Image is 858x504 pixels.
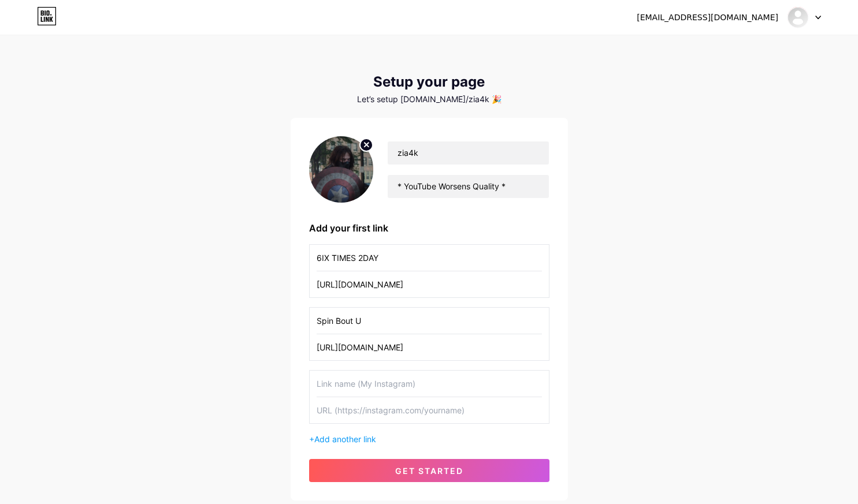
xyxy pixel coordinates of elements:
[309,136,374,203] img: profile pic
[317,397,542,423] input: URL (https://instagram.com/yourname)
[314,434,376,444] span: Add another link
[388,141,548,165] input: Your name
[395,466,463,476] span: get started
[787,6,809,28] img: zia4k
[317,334,542,360] input: URL (https://instagram.com/yourname)
[388,175,548,198] input: bio
[317,271,542,297] input: URL (https://instagram.com/yourname)
[317,308,542,334] input: Link name (My Instagram)
[317,371,542,397] input: Link name (My Instagram)
[291,95,568,104] div: Let’s setup [DOMAIN_NAME]/zia4k 🎉
[309,459,549,482] button: get started
[309,221,549,235] div: Add your first link
[637,12,778,24] div: [EMAIL_ADDRESS][DOMAIN_NAME]
[291,74,568,90] div: Setup your page
[317,245,542,271] input: Link name (My Instagram)
[309,433,549,445] div: +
